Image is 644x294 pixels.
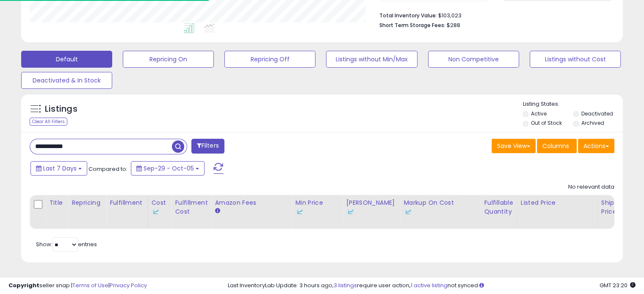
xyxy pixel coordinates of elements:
div: Min Price [295,198,339,216]
th: The percentage added to the cost of goods (COGS) that forms the calculator for Min & Max prices. [400,195,481,229]
div: seller snap | | [8,282,147,290]
a: 1 active listing [411,281,448,289]
a: Privacy Policy [110,281,147,289]
div: Some or all of the values in this column are provided from Inventory Lab. [152,207,168,216]
button: Filters [191,139,224,154]
button: Sep-29 - Oct-05 [131,161,205,176]
div: Last InventoryLab Update: 3 hours ago, require user action, not synced. [228,282,636,290]
p: Listing States: [523,100,623,108]
button: Listings without Cost [530,51,621,68]
label: Out of Stock [531,119,562,126]
div: Fulfillment [110,198,144,207]
h5: Listings [45,103,77,115]
div: Amazon Fees [215,198,288,207]
label: Active [531,110,547,117]
button: Repricing On [123,51,214,68]
span: Last 7 Days [43,164,77,173]
div: Title [49,198,64,207]
button: Default [21,51,112,68]
button: Last 7 Days [30,161,87,176]
button: Columns [537,139,577,153]
img: InventoryLab Logo [404,208,412,216]
button: Listings without Min/Max [326,51,417,68]
a: 3 listings [334,281,357,289]
button: Repricing Off [224,51,315,68]
img: InventoryLab Logo [152,208,160,216]
span: Show: entries [36,240,97,248]
span: Sep-29 - Oct-05 [144,164,194,173]
label: Deactivated [581,110,613,117]
button: Deactivated & In Stock [21,72,112,89]
img: InventoryLab Logo [295,208,304,216]
button: Non Competitive [428,51,519,68]
span: 2025-10-13 23:20 GMT [600,281,636,289]
div: Ship Price [601,198,618,216]
div: Some or all of the values in this column are provided from Inventory Lab. [295,207,339,216]
button: Actions [578,139,614,153]
div: Some or all of the values in this column are provided from Inventory Lab. [346,207,396,216]
div: Fulfillable Quantity [484,198,513,216]
img: InventoryLab Logo [346,208,354,216]
div: Cost [152,198,168,216]
div: Listed Price [521,198,594,207]
button: Save View [492,139,536,153]
div: Clear All Filters [30,118,67,126]
div: Markup on Cost [404,198,477,216]
label: Archived [581,119,604,126]
small: Amazon Fees. [215,207,220,215]
span: Compared to: [88,165,127,173]
div: Repricing [72,198,102,207]
strong: Copyright [8,281,39,289]
div: Some or all of the values in this column are provided from Inventory Lab. [404,207,477,216]
span: Columns [542,142,569,150]
div: Fulfillment Cost [175,198,207,216]
a: Terms of Use [72,281,108,289]
div: [PERSON_NAME] [346,198,396,216]
div: No relevant data [568,183,614,191]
